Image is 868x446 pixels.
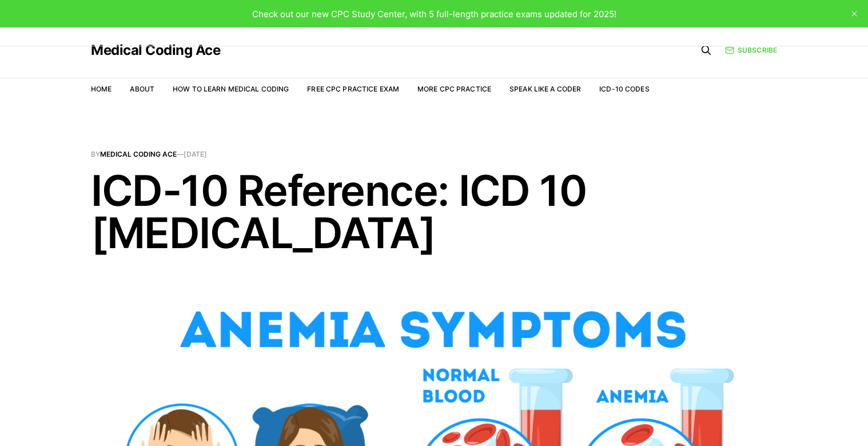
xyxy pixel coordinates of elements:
a: More CPC Practice [417,85,491,93]
span: By — [91,151,777,158]
time: [DATE] [184,150,207,158]
a: About [130,85,154,93]
a: Free CPC Practice Exam [307,85,399,93]
span: Check out our new CPC Study Center, with 5 full-length practice exams updated for 2025! [252,9,616,19]
a: How to Learn Medical Coding [173,85,289,93]
a: ICD-10 Codes [599,85,649,93]
a: Subscribe [725,45,777,55]
a: Speak Like a Coder [509,85,581,93]
button: close [845,5,863,23]
a: Medical Coding Ace [100,150,177,158]
a: Medical Coding Ace [91,43,220,57]
a: Home [91,85,112,93]
h1: ICD-10 Reference: ICD 10 [MEDICAL_DATA] [91,169,777,254]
